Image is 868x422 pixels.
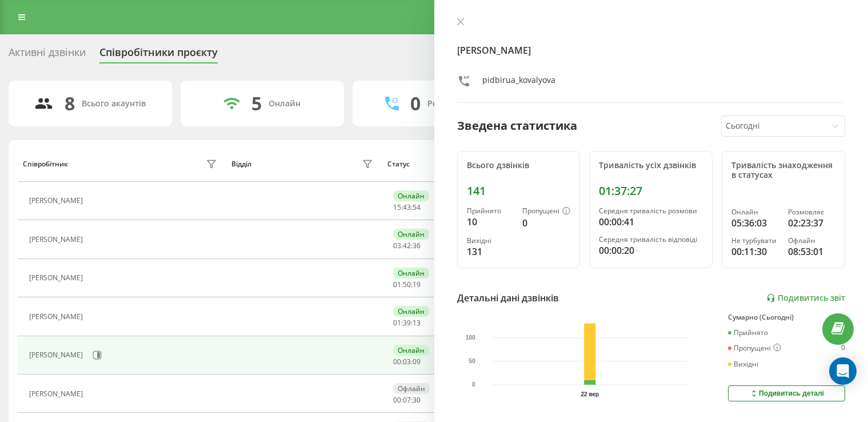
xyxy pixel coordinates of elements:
[393,190,429,201] div: Онлайн
[393,318,401,328] span: 01
[82,99,146,109] div: Всього акаунтів
[457,291,559,305] div: Детальні дані дзвінків
[467,184,571,198] div: 141
[410,93,421,114] div: 0
[581,391,599,397] text: 22 вер
[29,313,86,321] div: [PERSON_NAME]
[413,241,421,250] span: 36
[393,306,429,317] div: Онлайн
[29,236,86,244] div: [PERSON_NAME]
[728,360,758,368] div: Вихідні
[482,74,555,91] div: pidbirua_kovalyova
[393,241,401,250] span: 03
[731,208,779,216] div: Онлайн
[599,244,703,257] div: 00:00:20
[393,204,421,212] div: : :
[393,281,421,289] div: : :
[251,93,262,114] div: 5
[472,382,475,388] text: 0
[403,395,411,405] span: 07
[23,160,68,168] div: Співробітник
[469,358,475,364] text: 50
[728,344,781,353] div: Пропущені
[457,43,846,57] h4: [PERSON_NAME]
[731,161,835,180] div: Тривалість знаходження в статусах
[29,274,86,282] div: [PERSON_NAME]
[829,357,857,385] div: Open Intercom Messenger
[29,351,86,359] div: [PERSON_NAME]
[393,383,430,394] div: Офлайн
[413,202,421,212] span: 54
[522,216,570,230] div: 0
[841,344,845,353] div: 0
[403,280,411,289] span: 50
[99,46,218,64] div: Співробітники проєкту
[65,93,75,114] div: 8
[599,161,703,170] div: Тривалість усіх дзвінків
[393,280,401,289] span: 01
[9,46,86,64] div: Активні дзвінки
[29,390,86,398] div: [PERSON_NAME]
[403,241,411,250] span: 42
[788,237,835,245] div: Офлайн
[403,318,411,328] span: 39
[749,389,824,398] div: Подивитись деталі
[728,329,768,337] div: Прийнято
[427,99,483,109] div: Розмовляють
[599,236,703,244] div: Середня тривалість відповіді
[766,293,845,303] a: Подивитись звіт
[466,335,475,341] text: 100
[599,215,703,229] div: 00:00:41
[457,117,577,134] div: Зведена статистика
[731,237,779,245] div: Не турбувати
[393,358,421,366] div: : :
[393,357,401,367] span: 00
[269,99,301,109] div: Онлайн
[413,395,421,405] span: 30
[728,385,845,401] button: Подивитись деталі
[403,202,411,212] span: 43
[522,207,570,216] div: Пропущені
[413,280,421,289] span: 19
[393,319,421,327] div: : :
[387,160,410,168] div: Статус
[599,207,703,215] div: Середня тривалість розмови
[393,242,421,250] div: : :
[413,357,421,367] span: 09
[393,229,429,240] div: Онлайн
[393,268,429,278] div: Онлайн
[467,215,514,229] div: 10
[231,160,251,168] div: Відділ
[467,237,514,245] div: Вихідні
[467,207,514,215] div: Прийнято
[728,313,845,321] div: Сумарно (Сьогодні)
[788,216,835,230] div: 02:23:37
[788,245,835,258] div: 08:53:01
[788,208,835,216] div: Розмовляє
[413,318,421,328] span: 13
[393,345,429,356] div: Онлайн
[393,395,401,405] span: 00
[29,197,86,205] div: [PERSON_NAME]
[731,245,779,258] div: 00:11:30
[731,216,779,230] div: 05:36:03
[393,396,421,404] div: : :
[599,184,703,198] div: 01:37:27
[403,357,411,367] span: 03
[467,245,514,258] div: 131
[467,161,571,170] div: Всього дзвінків
[393,202,401,212] span: 15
